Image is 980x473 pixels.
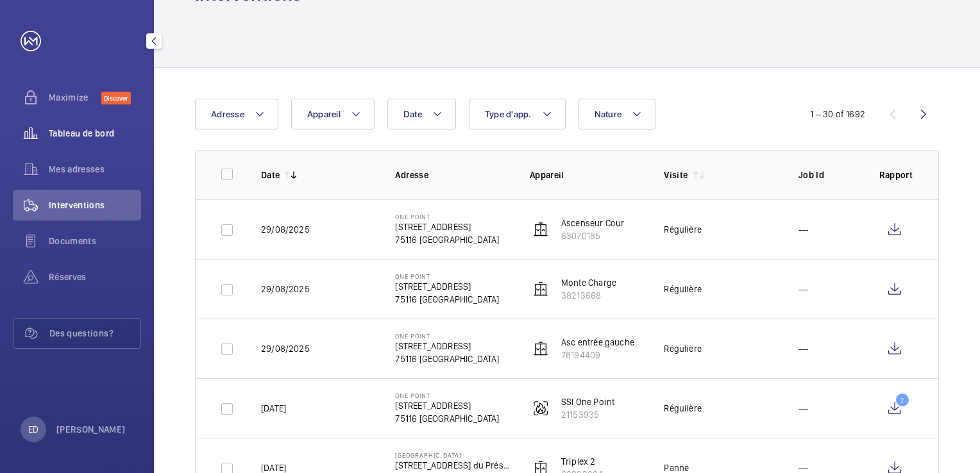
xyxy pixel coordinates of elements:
img: elevator.svg [533,341,548,356]
span: Appareil [307,109,341,119]
p: Appareil [530,169,643,181]
p: 21153935 [561,408,614,421]
p: Ascenseur Cour [561,217,625,229]
span: Date [403,109,422,119]
p: ONE POINT [395,332,499,340]
p: [STREET_ADDRESS] [395,220,499,233]
p: Rapport [879,169,913,181]
p: 29/08/2025 [261,342,310,355]
p: --- [798,283,809,295]
p: 29/08/2025 [261,223,310,236]
p: [DATE] [261,402,286,415]
img: fire_alarm.svg [533,401,548,416]
p: ED [28,423,38,436]
p: [STREET_ADDRESS] [395,340,499,353]
button: Adresse [195,99,278,129]
span: Discover [101,92,131,104]
p: [STREET_ADDRESS] [395,399,499,412]
p: Date [261,169,280,181]
p: Adresse [395,169,509,181]
p: --- [798,342,809,355]
p: 29/08/2025 [261,283,310,295]
p: [GEOGRAPHIC_DATA] [395,451,509,459]
p: Asc entrée gauche [561,336,634,349]
p: SSI One Point [561,395,614,408]
p: --- [798,402,809,415]
div: Régulière [664,223,702,236]
span: Maximize [49,91,101,104]
p: ONE POINT [395,392,499,399]
p: 75116 [GEOGRAPHIC_DATA] [395,293,499,306]
p: [STREET_ADDRESS] du Président [PERSON_NAME] [395,459,509,472]
p: 75116 [GEOGRAPHIC_DATA] [395,412,499,425]
button: Appareil [291,99,375,129]
p: [STREET_ADDRESS] [395,280,499,293]
div: Régulière [664,283,702,295]
p: 38213668 [561,289,616,302]
button: Nature [579,99,656,129]
img: elevator.svg [533,222,548,237]
span: Mes adresses [49,163,141,176]
div: 1 – 30 of 1692 [810,108,865,120]
p: Visite [664,169,688,181]
span: Adresse [211,109,244,119]
span: Documents [49,235,141,247]
p: [PERSON_NAME] [56,423,126,436]
p: Job Id [798,169,859,181]
p: Monte Charge [561,276,616,289]
p: ONE POINT [395,272,499,280]
p: Triplex 2 [561,455,603,468]
span: Réserves [49,270,141,283]
span: Type d'app. [485,109,532,119]
p: 63070185 [561,229,625,242]
span: Nature [595,109,622,119]
p: 75116 [GEOGRAPHIC_DATA] [395,353,499,365]
p: --- [798,223,809,236]
span: Interventions [49,199,141,212]
button: Date [387,99,456,129]
p: 75116 [GEOGRAPHIC_DATA] [395,233,499,246]
p: ONE POINT [395,213,499,220]
span: Des questions? [49,327,140,340]
span: Tableau de bord [49,127,141,140]
button: Type d'app. [469,99,566,129]
div: Régulière [664,342,702,355]
p: 78194409 [561,349,634,361]
img: elevator.svg [533,281,548,297]
div: Régulière [664,402,702,415]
